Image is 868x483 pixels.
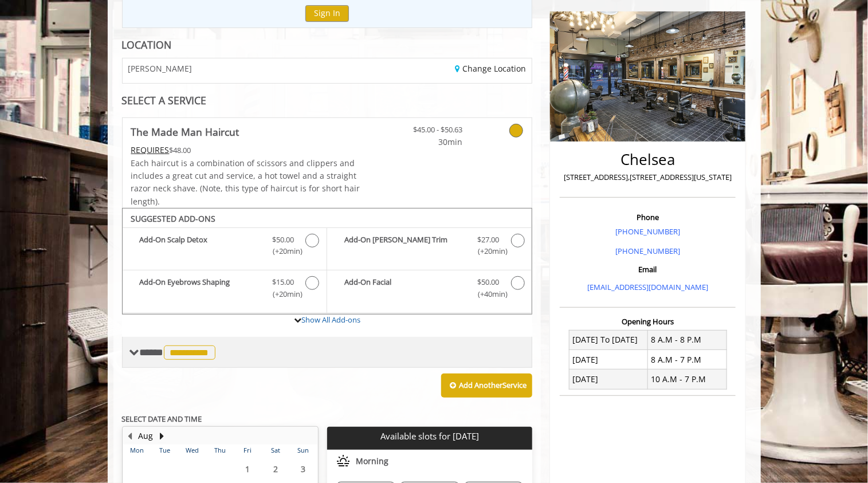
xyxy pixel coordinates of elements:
[131,144,170,155] span: This service needs some Advance to be paid before we block your appointment
[140,234,261,258] b: Add-On Scalp Detox
[569,350,648,370] td: [DATE]
[262,445,289,456] th: Sat
[131,158,360,207] span: Each haircut is a combination of scissors and clippers and includes a great cut and service, a ho...
[471,245,505,257] span: (+20min )
[648,350,727,370] td: 8 A.M - 7 P.M
[266,245,300,257] span: (+20min )
[563,151,733,168] h2: Chelsea
[122,38,172,52] b: LOCATION
[128,64,193,73] span: [PERSON_NAME]
[151,445,178,456] th: Tue
[178,445,206,456] th: Wed
[333,234,526,261] label: Add-On Beard Trim
[560,317,736,325] h3: Opening Hours
[615,246,680,256] a: [PHONE_NUMBER]
[563,213,733,221] h3: Phone
[455,63,526,74] a: Change Location
[395,136,463,148] span: 30min
[477,276,499,288] span: $50.00
[131,213,216,224] b: SUGGESTED ADD-ONS
[131,144,362,156] div: $48.00
[122,208,533,315] div: The Made Man Haircut Add-onS
[123,445,151,456] th: Mon
[272,276,294,288] span: $15.00
[272,234,294,246] span: $50.00
[122,414,202,424] b: SELECT DATE AND TIME
[131,124,239,140] b: The Made Man Haircut
[125,430,135,442] button: Previous Month
[356,457,388,466] span: Morning
[289,445,317,456] th: Sun
[333,276,526,303] label: Add-On Facial
[139,430,154,442] button: Aug
[305,5,349,22] button: Sign In
[563,171,733,183] p: [STREET_ADDRESS],[STREET_ADDRESS][US_STATE]
[122,95,533,106] div: SELECT A SERVICE
[206,445,234,456] th: Thu
[563,265,733,273] h3: Email
[344,276,466,300] b: Add-On Facial
[569,370,648,389] td: [DATE]
[301,315,360,325] a: Show All Add-ons
[395,118,463,148] a: $45.00 - $50.63
[344,234,466,258] b: Add-On [PERSON_NAME] Trim
[477,234,499,246] span: $27.00
[140,276,261,300] b: Add-On Eyebrows Shaping
[336,454,350,468] img: morning slots
[158,430,167,442] button: Next Month
[266,288,300,300] span: (+20min )
[128,276,321,303] label: Add-On Eyebrows Shaping
[569,330,648,350] td: [DATE] To [DATE]
[471,288,505,300] span: (+40min )
[615,226,680,237] a: [PHONE_NUMBER]
[441,374,532,398] button: Add AnotherService
[128,234,321,261] label: Add-On Scalp Detox
[459,380,527,390] b: Add Another Service
[587,282,708,292] a: [EMAIL_ADDRESS][DOMAIN_NAME]
[234,445,261,456] th: Fri
[332,431,528,441] p: Available slots for [DATE]
[648,370,727,389] td: 10 A.M - 7 P.M
[648,330,727,350] td: 8 A.M - 8 P.M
